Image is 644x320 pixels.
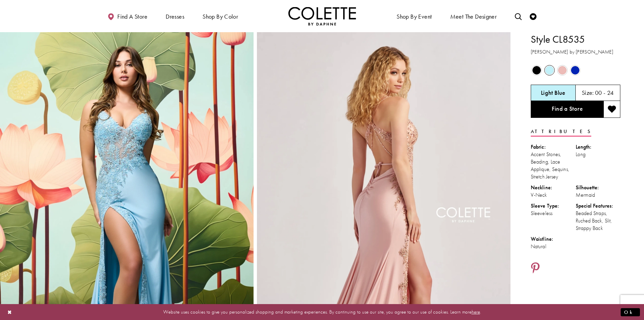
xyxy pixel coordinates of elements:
[201,7,240,25] span: Shop by color
[531,127,591,136] a: Attributes
[117,13,147,20] span: Find a store
[531,243,576,250] div: Natural
[531,143,576,151] div: Fabric:
[576,151,621,158] div: Long
[449,7,499,25] a: Meet the designer
[531,151,576,180] div: Accent Stones, Beading, Lace Applique, Sequins, Stretch Jersey
[576,191,621,199] div: Mermaid
[166,13,184,20] span: Dresses
[395,7,433,25] span: Shop By Event
[528,7,538,25] a: Check Wishlist
[531,48,620,56] h3: [PERSON_NAME] by [PERSON_NAME]
[531,32,620,46] h1: Style CL8535
[531,210,576,217] div: Sleeveless
[576,202,621,210] div: Special Features:
[164,7,186,25] span: Dresses
[531,202,576,210] div: Sleeve Type:
[531,64,620,77] div: Product color controls state depends on size chosen
[397,13,432,20] span: Shop By Event
[541,89,566,96] h5: Chosen color
[49,307,595,317] p: Website uses cookies to give you personalized shopping and marketing experiences. By continuing t...
[4,306,16,318] button: Close Dialog
[531,191,576,199] div: V-Neck
[603,101,620,118] button: Add to wishlist
[531,101,603,118] a: Find a Store
[531,64,543,76] div: Black
[569,64,581,76] div: Royal Blue
[595,89,614,96] h5: 00 - 24
[582,89,594,97] span: Size:
[531,235,576,243] div: Waistline:
[531,262,540,275] a: Share using Pinterest - Opens in new tab
[576,210,621,232] div: Beaded Straps, Ruched Back, Slit, Strappy Back
[202,13,238,20] span: Shop by color
[450,13,497,20] span: Meet the designer
[544,64,555,76] div: Light Blue
[288,7,356,25] img: Colette by Daphne
[576,184,621,191] div: Silhouette:
[531,184,576,191] div: Neckline:
[576,143,621,151] div: Length:
[556,64,568,76] div: Rose Gold
[621,308,640,316] button: Submit Dialog
[106,7,149,25] a: Find a store
[288,7,356,25] a: Visit Home Page
[513,7,523,25] a: Toggle search
[472,308,480,315] a: here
